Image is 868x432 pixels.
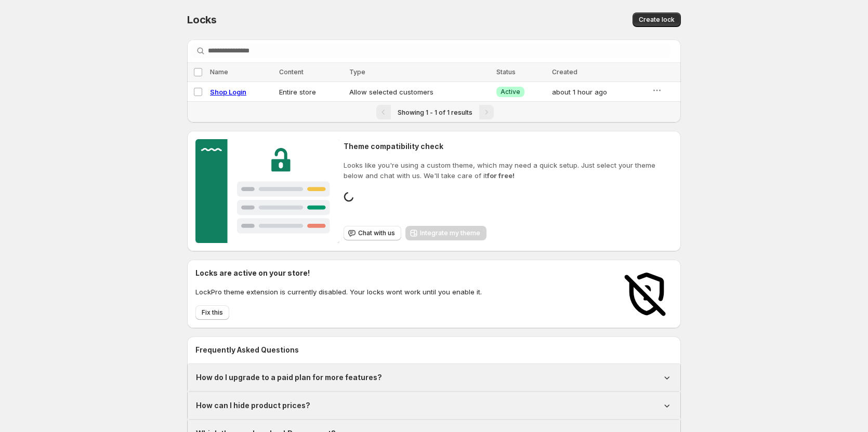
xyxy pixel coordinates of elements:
span: Type [349,68,365,76]
h2: Locks are active on your store! [195,268,482,278]
span: Content [279,68,304,76]
td: Entire store [276,82,346,102]
span: Name [210,68,228,76]
a: Shop Login [210,88,246,96]
button: Chat with us [344,226,401,240]
button: Create lock [633,12,681,27]
span: Create lock [639,16,675,24]
strong: for free! [487,171,515,180]
td: Allow selected customers [346,82,493,102]
button: Fix this [195,305,229,320]
span: Fix this [202,308,223,317]
nav: Pagination [187,101,681,123]
span: Status [496,68,516,76]
p: LockPro theme extension is currently disabled. Your locks wont work until you enable it. [195,287,482,297]
h1: How do I upgrade to a paid plan for more features? [196,372,382,383]
img: Customer support [195,139,339,243]
span: Showing 1 - 1 of 1 results [398,109,472,116]
td: about 1 hour ago [549,82,649,102]
span: Created [552,68,577,76]
p: Looks like you're using a custom theme, which may need a quick setup. Just select your theme belo... [344,160,673,181]
span: Active [501,88,520,96]
img: Locks disabled [621,268,673,320]
h2: Frequently Asked Questions [195,345,673,355]
h2: Theme compatibility check [344,141,673,152]
span: Chat with us [358,229,395,237]
h1: How can I hide product prices? [196,400,310,411]
span: Locks [187,14,217,26]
